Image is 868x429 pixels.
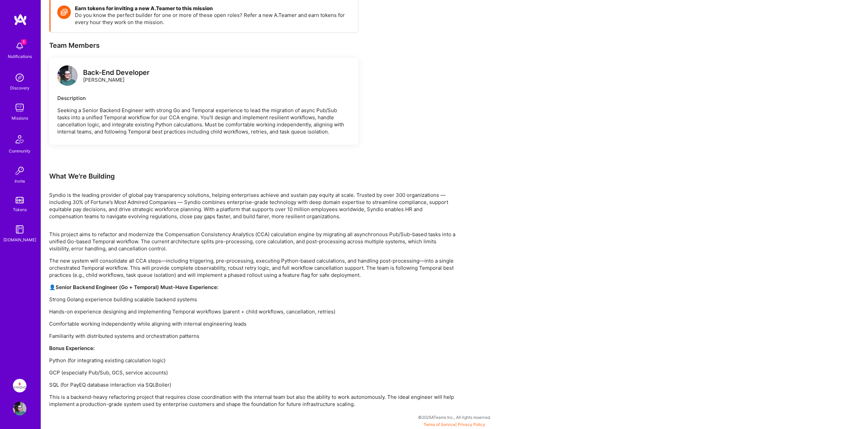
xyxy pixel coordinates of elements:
a: Privacy Policy [458,422,485,427]
img: tokens [16,197,24,203]
div: Invite [15,178,25,185]
div: Tokens [13,206,27,213]
p: Do you know the perfect builder for one or more of these open roles? Refer a new A.Teamer and ear... [75,12,351,26]
div: © 2025 ATeams Inc., All rights reserved. [41,409,868,426]
img: logo [14,14,27,26]
p: This is a backend-heavy refactoring project that requires close coordination with the internal te... [49,393,456,408]
div: [PERSON_NAME] [83,69,150,83]
img: teamwork [13,101,26,115]
img: Syndio: CCA Workflow Orchestration Migration [13,379,26,392]
img: discovery [13,71,26,84]
p: Hands-on experience designing and implementing Temporal workflows (parent + child workflows, canc... [49,308,456,315]
a: Syndio: CCA Workflow Orchestration Migration [11,379,28,392]
img: logo [57,65,78,86]
img: Token icon [57,5,71,19]
strong: Bonus Experience: [49,345,95,351]
p: SQL (for PayEQ database interaction via SQLBoiler) [49,381,456,388]
p: Seeking a Senior Backend Engineer with strong Go and Temporal experience to lead the migration of... [57,107,350,135]
div: Community [9,147,31,155]
div: Missions [12,115,28,122]
div: Team Members [49,41,358,50]
img: User Avatar [13,402,26,415]
img: Invite [13,164,26,178]
h4: Earn tokens for inviting a new A.Teamer to this mission [75,5,351,12]
p: Familiarity with distributed systems and orchestration patterns [49,332,456,340]
p: GCP (especially Pub/Sub, GCS, service accounts) [49,369,456,376]
p: 👤 [49,284,456,291]
span: 1 [21,39,26,45]
div: What We're Building [49,172,456,181]
a: User Avatar [11,402,28,415]
img: bell [13,39,26,53]
div: Notifications [8,53,32,60]
p: Python (for integrating existing calculation logic) [49,357,456,364]
div: [DOMAIN_NAME] [3,236,36,243]
div: Discovery [10,84,29,91]
p: Comfortable working independently while aligning with internal engineering leads [49,320,456,327]
strong: Senior Backend Engineer (Go + Temporal) Must-Have Experience: [56,284,218,290]
a: logo [57,65,78,87]
p: Syndio is the leading provider of global pay transparency solutions, helping enterprises achieve ... [49,191,456,220]
p: The new system will consolidate all CCA steps—including triggering, pre-processing, executing Pyt... [49,257,456,279]
img: guide book [13,223,26,236]
img: Community [12,131,28,147]
p: Strong Golang experience building scalable backend systems [49,296,456,303]
div: Description [57,95,350,102]
span: | [423,422,485,427]
a: Terms of Service [423,422,455,427]
div: Back-End Developer [83,69,150,76]
p: This project aims to refactor and modernize the Compensation Consistency Analytics (CCA) calculat... [49,231,456,252]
